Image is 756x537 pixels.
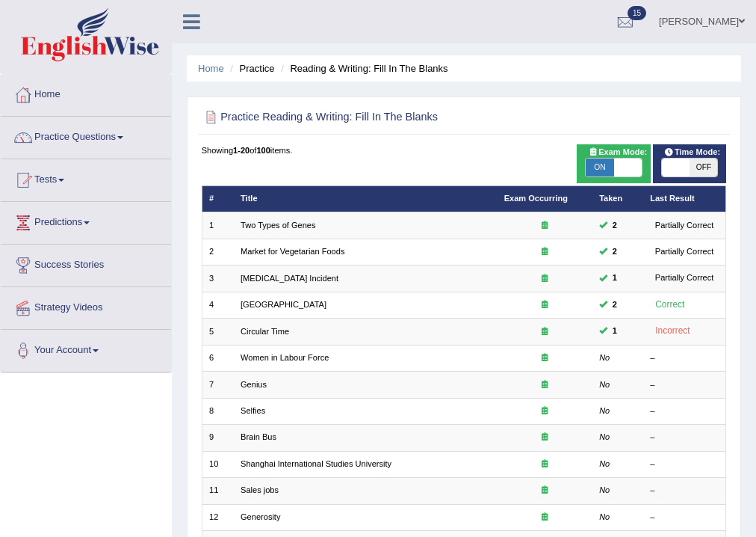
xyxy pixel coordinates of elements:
a: Brain Bus [241,432,276,441]
em: No [599,353,610,362]
div: – [650,512,719,524]
a: Success Stories [1,245,171,282]
a: Exam Occurring [504,194,568,203]
td: 4 [202,292,234,318]
td: 3 [202,266,234,292]
div: Exam occurring question [504,458,586,470]
th: Last Result [643,185,726,212]
span: You can still take this question [607,219,622,233]
span: You can still take this question [607,271,622,285]
a: Home [1,74,171,111]
a: Tests [1,159,171,197]
a: [GEOGRAPHIC_DATA] [241,300,326,309]
div: – [650,352,719,364]
em: No [599,512,610,521]
div: Correct [650,298,690,313]
a: Two Types of Genes [241,221,316,230]
div: Exam occurring question [504,246,586,258]
div: Partially Correct [650,245,719,259]
div: Incorrect [650,324,695,339]
td: 11 [202,478,234,504]
div: – [650,432,719,444]
div: Showing of items. [202,144,727,156]
a: Predictions [1,202,171,239]
td: 2 [202,239,234,265]
a: Your Account [1,330,171,367]
div: Partially Correct [650,271,719,285]
div: Exam occurring question [504,379,586,391]
span: You can still take this question [607,298,622,312]
th: # [202,185,234,212]
div: – [650,405,719,417]
div: Exam occurring question [504,512,586,524]
a: Genius [241,380,267,389]
span: Exam Mode: [583,146,652,159]
th: Title [234,185,498,212]
em: No [599,485,610,494]
h2: Practice Reading & Writing: Fill In The Blanks [202,108,527,127]
span: 15 [628,6,646,20]
a: Sales jobs [241,485,279,494]
span: ON [586,159,613,177]
div: Exam occurring question [504,405,586,417]
em: No [599,459,610,468]
td: 9 [202,425,234,451]
td: 6 [202,345,234,371]
td: 8 [202,398,234,424]
a: Market for Vegetarian Foods [241,247,344,256]
em: No [599,406,610,415]
div: – [650,485,719,497]
em: No [599,380,610,389]
div: Exam occurring question [504,299,586,311]
span: You can still take this question [607,325,622,338]
span: OFF [690,159,717,177]
a: Generosity [241,512,280,521]
td: 10 [202,451,234,477]
div: Show exams occurring in exams [577,144,650,183]
div: Exam occurring question [504,432,586,444]
a: Women in Labour Force [241,353,329,362]
div: – [650,458,719,470]
th: Taken [592,185,643,212]
a: Strategy Videos [1,287,171,325]
a: Selfies [241,406,265,415]
em: No [599,432,610,441]
div: Exam occurring question [504,485,586,497]
li: Practice [226,61,274,76]
td: 1 [202,212,234,239]
div: Partially Correct [650,219,719,233]
span: You can still take this question [607,245,622,259]
div: – [650,379,719,391]
td: 12 [202,504,234,530]
td: 5 [202,319,234,345]
div: Exam occurring question [504,273,586,285]
a: Shanghai International Studies University [241,459,391,468]
a: [MEDICAL_DATA] Incident [241,274,338,283]
div: Exam occurring question [504,352,586,364]
a: Practice Questions [1,117,171,154]
div: Exam occurring question [504,326,586,338]
li: Reading & Writing: Fill In The Blanks [277,61,447,76]
td: 7 [202,372,234,398]
span: Time Mode: [659,146,725,159]
a: Home [198,63,224,74]
b: 100 [256,146,270,155]
a: Circular Time [241,327,289,336]
b: 1-20 [233,146,250,155]
div: Exam occurring question [504,220,586,232]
